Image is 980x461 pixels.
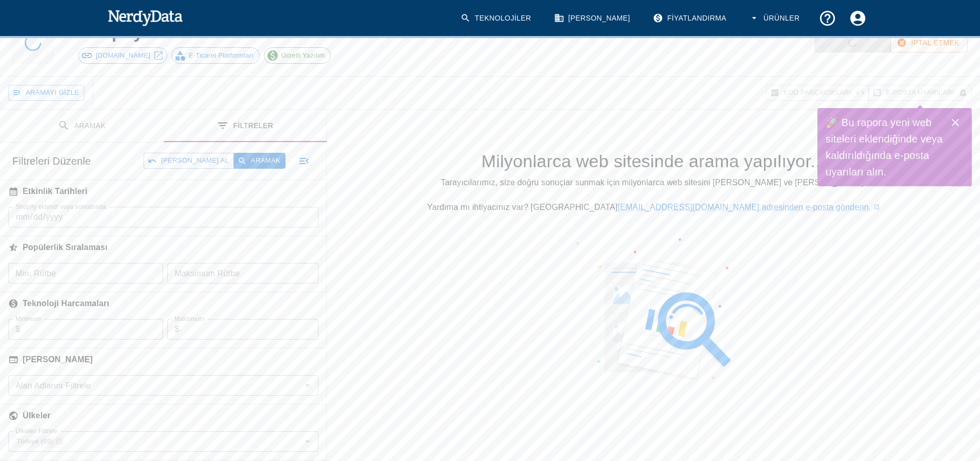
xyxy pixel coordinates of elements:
font: Ülkeleri Filtrele [15,428,57,434]
font: Popülerlik Sıralaması [23,243,108,252]
font: [DOMAIN_NAME] [96,51,150,59]
font: [PERSON_NAME] al [161,156,229,164]
a: Fiyatlandırma [647,3,735,33]
font: Etkinlik Tarihleri [23,187,87,196]
font: Teknoloji Harcamaları [23,299,109,308]
font: 🚀 Bu rapora yeni web siteleri eklendiğinde veya kaldırıldığında e-posta uyarıları alın. [826,117,942,178]
font: Aramayı Gizle [26,88,79,96]
font: Teknolojiler [475,14,531,22]
font: Ücretli Yazılım [281,51,325,59]
font: Maksimum [174,315,205,322]
button: Aramayı Gizle [8,85,84,101]
a: E-Ticaret Platformları [171,47,260,64]
button: İptal etmek [890,33,968,52]
a: [PERSON_NAME] [548,3,638,33]
font: Tarayıcılarımız, size doğru sonuçlar sunmak için milyonlarca web sitesini [PERSON_NAME] ve [PERSO... [441,178,866,187]
button: [PERSON_NAME] al [144,153,234,169]
img: NerdyData.com [108,7,183,28]
font: [PERSON_NAME] [23,355,93,364]
font: Minimum [15,315,41,322]
font: Ülkeler [23,411,50,420]
font: [PERSON_NAME] [568,14,630,22]
a: Teknolojiler [454,3,540,33]
button: Ürünler [743,3,808,33]
font: Shopify eklendi veya sonrasında [15,203,106,210]
font: E-Ticaret Platformları [189,51,254,59]
button: Hesap Ayarları [843,3,873,33]
font: $ [174,325,179,333]
a: [EMAIL_ADDRESS][DOMAIN_NAME] adresinden e-posta gönderin. [618,203,871,211]
font: Aramak [74,121,106,130]
font: İptal etmek [911,39,959,47]
font: Milyonlarca web sitesinde arama yapılıyor... [482,151,826,171]
font: Fiyatlandırma [667,14,726,22]
font: Yardıma mı ihtiyacınız var? [GEOGRAPHIC_DATA] [427,203,617,211]
button: Aramak [234,153,286,169]
font: Filtreler [233,121,273,130]
button: Kapalı [945,112,966,133]
font: Filtreleri Düzenle [12,155,91,167]
font: Ürünler [763,14,799,22]
a: [DOMAIN_NAME] [78,47,167,64]
button: Destek ve Dokümantasyon [812,3,843,33]
font: $ [15,325,20,333]
font: Aramak [251,156,280,164]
